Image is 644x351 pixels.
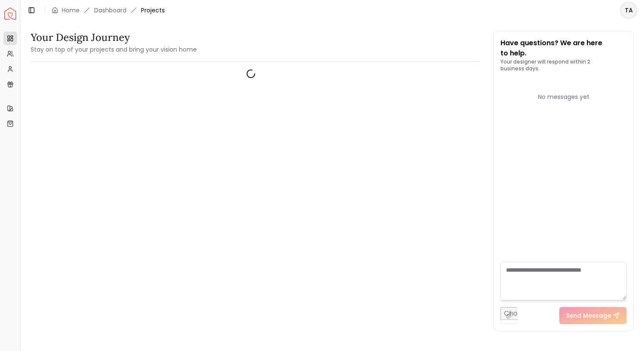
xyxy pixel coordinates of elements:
button: TA [620,2,637,19]
span: Projects [141,6,165,15]
div: No messages yet [500,93,627,101]
a: Spacejoy [4,8,16,20]
h3: Your Design Journey [31,31,197,44]
a: Home [62,6,80,15]
img: Spacejoy Logo [4,8,16,20]
span: TA [621,3,636,18]
p: Have questions? We are here to help. [500,38,627,58]
a: Dashboard [94,6,126,15]
small: Stay on top of your projects and bring your vision home [31,45,197,54]
nav: breadcrumb [52,6,165,15]
p: Your designer will respond within 2 business days. [500,58,627,72]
